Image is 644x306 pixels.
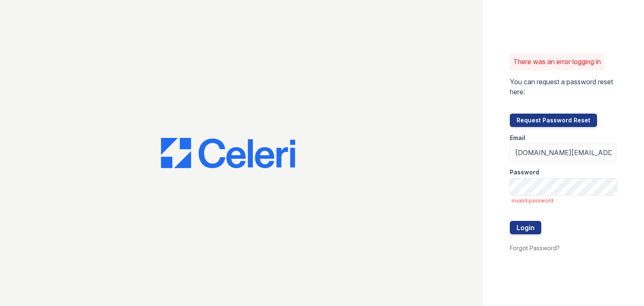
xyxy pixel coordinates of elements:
img: CE_Logo_Blue-a8612792a0a2168367f1c8372b55b34899dd931a85d93a1a3d3e32e68fde9ad4.png [161,138,295,168]
button: Request Password Reset [510,114,597,127]
button: Login [510,221,541,234]
label: Email [510,134,525,142]
p: There was an error logging in [513,57,601,67]
a: Forgot Password? [510,244,560,252]
label: Password [510,168,539,176]
p: You can request a password reset here: [510,77,617,97]
span: invalid password [512,197,617,204]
